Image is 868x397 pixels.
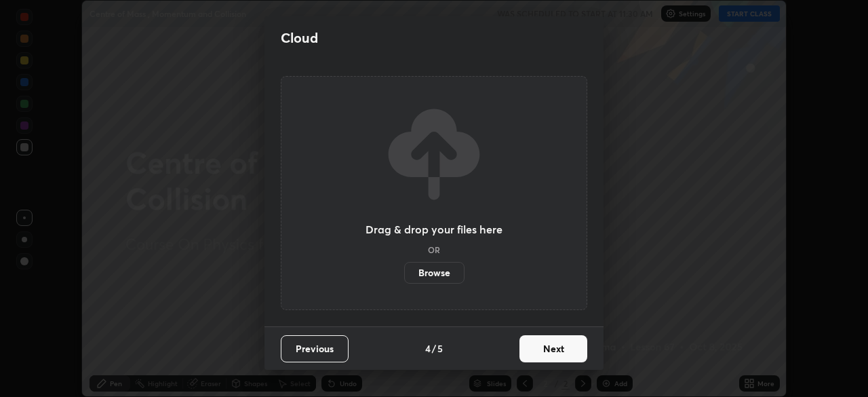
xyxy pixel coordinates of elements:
button: Previous [281,335,349,362]
button: Next [519,335,587,362]
h4: 5 [437,341,443,356]
h4: 4 [425,341,431,356]
h3: Drag & drop your files here [366,224,502,235]
h5: OR [428,246,440,254]
h4: / [432,341,436,356]
h2: Cloud [281,29,318,47]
